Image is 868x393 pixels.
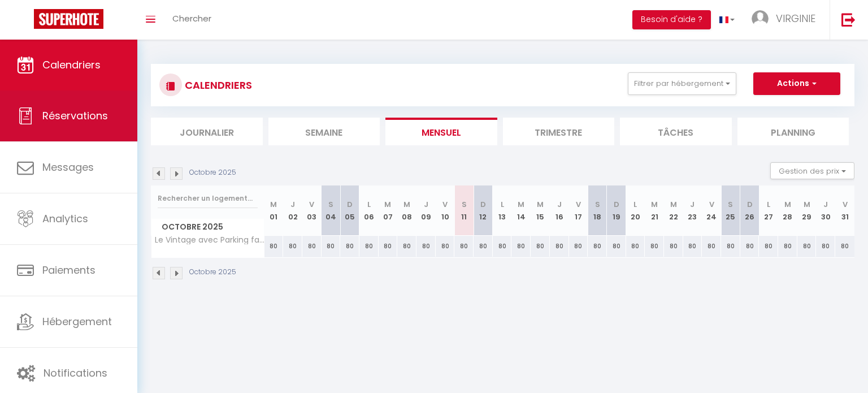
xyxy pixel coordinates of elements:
th: 03 [302,185,322,236]
div: 80 [264,236,284,257]
abbr: V [576,199,581,210]
img: logout [841,12,856,27]
div: 80 [607,236,626,257]
th: 19 [607,185,626,236]
div: 80 [454,236,474,257]
abbr: D [614,199,619,210]
li: Semaine [268,118,380,145]
span: Réservations [42,109,108,123]
th: 28 [778,185,797,236]
span: Analytics [42,211,88,226]
abbr: M [804,199,810,210]
th: 13 [493,185,512,236]
th: 22 [664,185,683,236]
div: 80 [816,236,835,257]
div: 80 [511,236,531,257]
div: 80 [702,236,721,257]
th: 31 [835,185,854,236]
img: ... [752,10,769,27]
th: 20 [626,185,645,236]
abbr: L [767,199,770,210]
abbr: L [633,199,637,210]
button: Filtrer par hébergement [628,72,736,95]
abbr: S [328,199,333,210]
span: VIRGINIE [776,11,815,25]
div: 80 [359,236,379,257]
th: 04 [322,185,341,236]
abbr: M [651,199,658,210]
div: 80 [379,236,398,257]
th: 06 [359,185,379,236]
abbr: V [843,199,848,210]
abbr: S [462,199,467,210]
button: Gestion des prix [770,162,854,179]
div: 80 [302,236,322,257]
abbr: J [557,199,562,210]
th: 27 [759,185,778,236]
input: Rechercher un logement... [158,188,258,209]
div: 80 [740,236,759,257]
abbr: M [670,199,677,210]
abbr: J [424,199,428,210]
div: 80 [397,236,416,257]
div: 80 [283,236,302,257]
abbr: J [290,199,295,210]
span: Octobre 2025 [151,219,264,235]
th: 09 [416,185,436,236]
div: 80 [797,236,817,257]
button: Actions [753,72,840,95]
span: Messages [42,160,94,174]
th: 25 [721,185,740,236]
th: 30 [816,185,835,236]
th: 23 [683,185,702,236]
span: Paiements [42,263,96,277]
abbr: M [270,199,277,210]
abbr: M [784,199,791,210]
abbr: M [384,199,391,210]
div: 80 [322,236,341,257]
span: Notifications [44,366,107,380]
abbr: J [823,199,828,210]
div: 80 [436,236,455,257]
div: 80 [493,236,512,257]
th: 10 [436,185,455,236]
div: 80 [569,236,588,257]
abbr: S [728,199,733,210]
div: 80 [778,236,797,257]
abbr: M [518,199,524,210]
div: 80 [474,236,493,257]
th: 14 [511,185,531,236]
th: 08 [397,185,416,236]
abbr: D [747,199,753,210]
h3: CALENDRIERS [182,72,252,98]
abbr: M [537,199,544,210]
div: 80 [626,236,645,257]
th: 16 [550,185,569,236]
div: 80 [588,236,607,257]
span: Chercher [172,12,211,24]
div: 80 [683,236,702,257]
th: 11 [454,185,474,236]
li: Trimestre [503,118,615,145]
abbr: V [442,199,448,210]
th: 24 [702,185,721,236]
abbr: D [480,199,486,210]
div: 80 [664,236,683,257]
div: 80 [645,236,664,257]
div: 80 [531,236,550,257]
abbr: J [690,199,695,210]
img: Super Booking [34,9,103,29]
li: Mensuel [385,118,497,145]
abbr: L [501,199,504,210]
p: Octobre 2025 [189,267,236,278]
th: 12 [474,185,493,236]
li: Planning [737,118,849,145]
th: 07 [379,185,398,236]
abbr: M [403,199,410,210]
span: Le Vintage avec Parking face aux Thermes [153,236,266,244]
div: 80 [835,236,854,257]
span: Calendriers [42,58,101,72]
th: 21 [645,185,664,236]
div: 80 [759,236,778,257]
span: Hébergement [42,314,112,329]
